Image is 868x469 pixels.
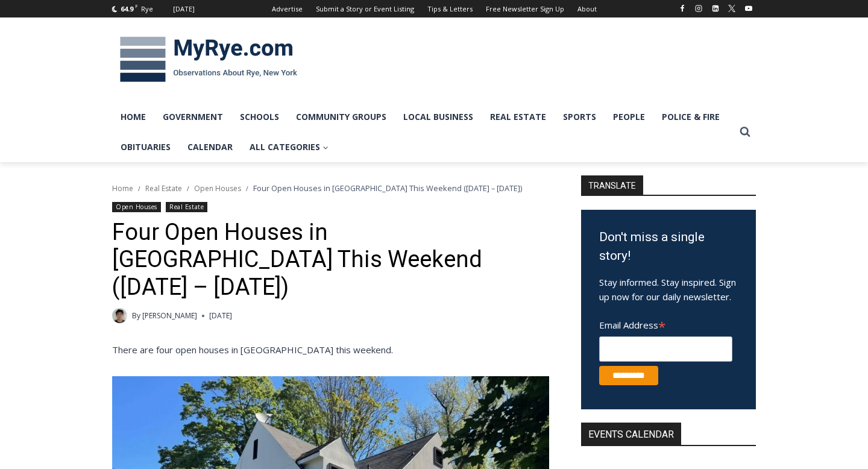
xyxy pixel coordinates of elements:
[209,310,232,321] time: [DATE]
[708,1,723,16] a: Linkedin
[112,342,549,357] p: There are four open houses in [GEOGRAPHIC_DATA] this weekend.
[599,228,738,266] h3: Don't miss a single story!
[142,310,197,321] a: [PERSON_NAME]
[253,183,522,194] span: Four Open Houses in [GEOGRAPHIC_DATA] This Weekend ([DATE] – [DATE])
[166,202,207,212] a: Real Estate
[581,175,643,195] strong: TRANSLATE
[691,1,706,16] a: Instagram
[555,102,605,132] a: Sports
[734,121,756,143] button: View Search Form
[112,132,179,162] a: Obituaries
[231,102,288,132] a: Schools
[581,423,681,445] h2: Events Calendar
[179,132,241,162] a: Calendar
[741,1,756,16] a: YouTube
[288,102,395,132] a: Community Groups
[145,183,182,194] a: Real Estate
[246,184,248,193] span: /
[121,4,133,13] span: 64.9
[112,202,161,212] a: Open Houses
[112,102,154,132] a: Home
[187,184,189,193] span: /
[605,102,653,132] a: People
[154,102,231,132] a: Government
[482,102,555,132] a: Real Estate
[112,308,127,323] a: Author image
[112,102,734,163] nav: Primary Navigation
[241,132,337,162] a: All Categories
[599,313,732,335] label: Email Address
[135,2,138,9] span: F
[141,4,153,14] div: Rye
[112,219,549,301] h1: Four Open Houses in [GEOGRAPHIC_DATA] This Weekend ([DATE] – [DATE])
[112,183,133,194] a: Home
[173,4,195,14] div: [DATE]
[395,102,482,132] a: Local Business
[112,28,305,91] img: MyRye.com
[138,184,140,193] span: /
[250,140,329,154] span: All Categories
[112,182,549,194] nav: Breadcrumbs
[599,275,738,304] p: Stay informed. Stay inspired. Sign up now for our daily newsletter.
[194,183,241,194] a: Open Houses
[653,102,728,132] a: Police & Fire
[132,310,140,321] span: By
[725,1,739,16] a: X
[675,1,690,16] a: Facebook
[112,308,127,323] img: Patel, Devan - bio cropped 200x200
